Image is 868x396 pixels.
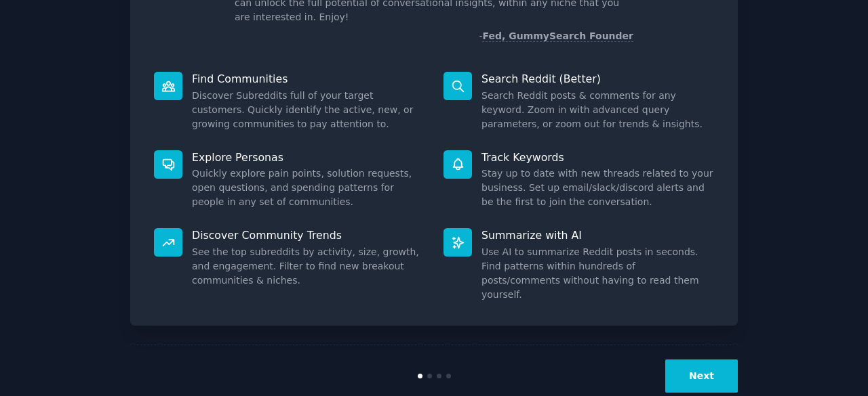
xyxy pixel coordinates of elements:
p: Find Communities [192,72,425,86]
dd: Stay up to date with new threads related to your business. Set up email/slack/discord alerts and ... [481,167,714,209]
p: Summarize with AI [481,228,714,242]
dd: Quickly explore pain points, solution requests, open questions, and spending patterns for people ... [192,167,425,209]
p: Search Reddit (Better) [481,72,714,86]
div: - [479,29,633,43]
button: Next [665,359,738,393]
dd: Search Reddit posts & comments for any keyword. Zoom in with advanced query parameters, or zoom o... [481,89,714,131]
dd: See the top subreddits by activity, size, growth, and engagement. Filter to find new breakout com... [192,245,425,288]
dd: Discover Subreddits full of your target customers. Quickly identify the active, new, or growing c... [192,89,425,131]
p: Discover Community Trends [192,228,425,242]
dd: Use AI to summarize Reddit posts in seconds. Find patterns within hundreds of posts/comments with... [481,245,714,302]
p: Explore Personas [192,150,425,164]
a: Fed, GummySearch Founder [482,30,633,42]
p: Track Keywords [481,150,714,164]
